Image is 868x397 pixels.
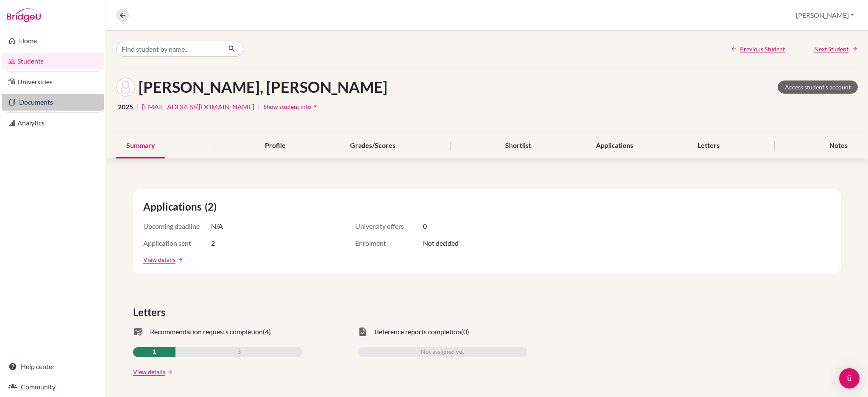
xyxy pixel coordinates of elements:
a: Universities [2,73,104,90]
span: (0) [461,327,469,337]
a: Home [2,32,104,49]
span: (4) [263,327,271,337]
input: Find student by name... [116,41,221,57]
i: arrow_drop_down [311,102,320,111]
span: Show student info [264,103,311,110]
span: Next Student [814,44,849,53]
span: Not assigned yet [421,347,464,357]
span: 2 [211,238,215,248]
a: Previous Student [731,44,785,53]
a: Community [2,378,104,395]
span: University offers [355,221,423,231]
a: Help center [2,358,104,375]
div: Applications [586,133,643,158]
span: 1 [153,347,156,357]
span: N/A [211,221,223,231]
div: Shortlist [495,133,541,158]
div: Summary [116,133,165,158]
span: Recommendation requests completion [150,327,263,337]
div: Notes [819,133,858,158]
span: Letters [133,305,169,320]
a: Students [2,53,104,69]
a: arrow_forward [175,257,183,263]
a: View details [143,255,175,264]
div: Open Intercom Messenger [839,368,860,389]
a: Next Student [814,44,858,53]
h1: [PERSON_NAME], [PERSON_NAME] [139,78,387,96]
span: 2025 [118,102,133,112]
span: Upcoming deadline [143,221,211,231]
div: Grades/Scores [340,133,406,158]
button: Show student infoarrow_drop_down [263,100,320,113]
span: 3 [237,347,241,357]
span: Enrolment [355,238,423,248]
div: Profile [255,133,296,158]
span: Previous Student [740,44,785,53]
a: arrow_forward [165,369,173,375]
span: Application sent [143,238,211,248]
span: Not decided [423,238,459,248]
span: | [258,102,260,112]
button: [PERSON_NAME] [792,7,858,23]
span: (2) [205,199,220,214]
a: View details [133,367,165,376]
a: Analytics [2,114,104,131]
img: Bridge-U [7,8,41,22]
span: 0 [423,221,427,231]
a: [EMAIL_ADDRESS][DOMAIN_NAME] [142,102,254,112]
span: mark_email_read [133,327,143,337]
a: Access student's account [778,81,858,94]
a: Documents [2,94,104,111]
div: Letters [687,133,730,158]
span: | [136,102,139,112]
span: Reference reports completion [375,327,461,337]
span: Applications [143,199,205,214]
img: Taelyn Rose Chen's avatar [116,78,135,97]
span: task [358,327,368,337]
